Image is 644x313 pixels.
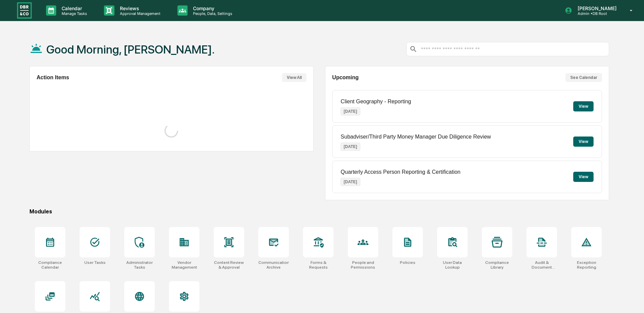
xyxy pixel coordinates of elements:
div: Content Review & Approval [214,260,244,270]
div: User Data Lookup [437,260,468,270]
p: Company [188,5,236,11]
h1: Good Morning, [PERSON_NAME]. [46,43,215,56]
p: People, Data, Settings [188,11,236,16]
p: [DATE] [341,178,360,186]
div: User Tasks [84,260,106,265]
h2: Upcoming [332,75,359,81]
p: [DATE] [341,107,360,116]
button: View All [282,73,306,82]
div: Audit & Document Logs [527,260,557,270]
div: Vendor Management [169,260,199,270]
p: Reviews [114,5,164,11]
div: Compliance Library [482,260,512,270]
p: Approval Management [114,11,164,16]
h2: Action Items [37,75,69,81]
p: Subadviser/Third Party Money Manager Due Diligence Review [341,134,491,140]
div: Administrator Tasks [124,260,155,270]
div: Exception Reporting [571,260,602,270]
button: View [573,172,594,182]
div: Compliance Calendar [35,260,65,270]
button: View [573,137,594,147]
div: Modules [29,208,609,215]
button: See Calendar [565,73,602,82]
div: Policies [400,260,415,265]
p: Client Geography - Reporting [341,99,411,105]
p: Calendar [56,5,90,11]
p: Admin • DB Root [572,11,620,16]
div: People and Permissions [348,260,378,270]
div: Forms & Requests [303,260,334,270]
button: View [573,101,594,111]
p: [DATE] [341,143,360,151]
img: logo [16,1,33,19]
p: Quarterly Access Person Reporting & Certification [341,169,460,175]
div: Communications Archive [258,260,289,270]
p: Manage Tasks [56,11,90,16]
p: [PERSON_NAME] [572,5,620,11]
